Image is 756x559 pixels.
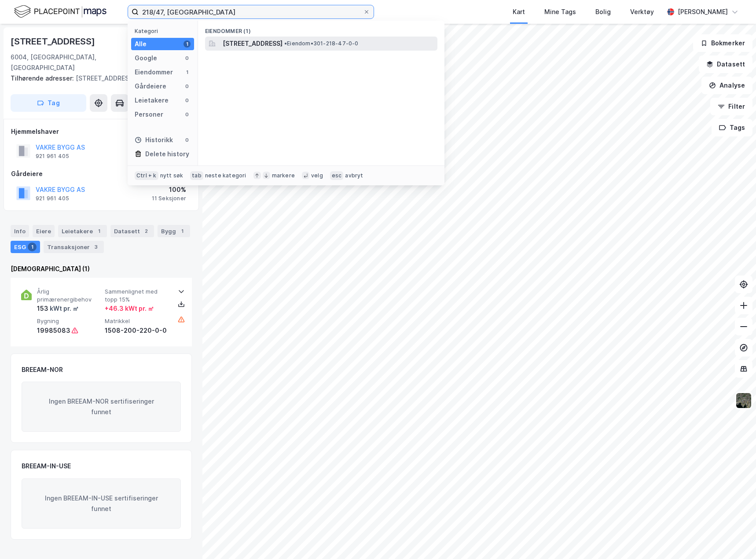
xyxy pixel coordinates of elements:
[110,225,154,237] div: Datasett
[630,7,654,17] div: Verktøy
[145,149,189,159] div: Delete history
[735,392,752,409] img: 9k=
[28,243,37,251] div: 1
[37,325,70,336] div: 19985083
[37,303,79,314] div: 153
[178,227,187,235] div: 1
[44,241,104,253] div: Transaksjoner
[37,317,101,325] span: Bygning
[142,227,150,235] div: 2
[22,461,71,471] div: BREEAM-IN-USE
[36,195,69,202] div: 921 961 405
[699,55,752,73] button: Datasett
[284,40,359,47] span: Eiendom • 301-218-47-0-0
[135,95,169,106] div: Leietakere
[105,325,169,336] div: 1508-200-220-0-0
[678,7,728,17] div: [PERSON_NAME]
[712,517,756,559] div: Kontrollprogram for chat
[58,225,107,237] div: Leietakere
[22,382,181,432] div: Ingen BREEAM-NOR sertifiseringer funnet
[135,135,173,145] div: Historikk
[11,169,191,179] div: Gårdeiere
[345,172,363,179] div: avbryt
[710,98,752,115] button: Filter
[223,38,283,49] span: [STREET_ADDRESS]
[330,171,344,180] div: esc
[139,5,363,18] input: Søk på adresse, matrikkel, gårdeiere, leietakere eller personer
[160,172,183,179] div: nytt søk
[22,364,63,375] div: BREEAM-NOR
[33,225,55,237] div: Eiere
[105,303,154,314] div: + 46.3 kWt pr. ㎡
[701,77,752,94] button: Analyse
[11,94,86,112] button: Tag
[95,227,103,235] div: 1
[183,97,191,104] div: 0
[48,303,79,314] div: kWt pr. ㎡
[272,172,295,179] div: markere
[22,478,181,529] div: Ingen BREEAM-IN-USE sertifiseringer funnet
[595,7,611,17] div: Bolig
[284,40,287,47] span: •
[11,34,97,48] div: [STREET_ADDRESS]
[11,225,29,237] div: Info
[11,73,185,84] div: [STREET_ADDRESS]
[135,109,163,120] div: Personer
[11,264,192,274] div: [DEMOGRAPHIC_DATA] (1)
[513,7,525,17] div: Kart
[205,172,246,179] div: neste kategori
[183,83,191,90] div: 0
[105,288,169,303] span: Sammenlignet med topp 15%
[183,69,191,76] div: 1
[135,81,166,92] div: Gårdeiere
[11,241,40,253] div: ESG
[37,288,101,303] span: Årlig primærenergibehov
[36,153,69,160] div: 921 961 405
[712,119,752,136] button: Tags
[135,39,147,49] div: Alle
[135,53,157,63] div: Google
[311,172,323,179] div: velg
[152,184,186,195] div: 100%
[135,28,194,34] div: Kategori
[158,225,190,237] div: Bygg
[183,40,191,48] div: 1
[183,55,191,62] div: 0
[105,317,169,325] span: Matrikkel
[11,52,143,73] div: 6004, [GEOGRAPHIC_DATA], [GEOGRAPHIC_DATA]
[135,67,173,77] div: Eiendommer
[11,74,76,82] span: Tilhørende adresser:
[183,111,191,118] div: 0
[135,171,158,180] div: Ctrl + k
[544,7,576,17] div: Mine Tags
[14,4,106,19] img: logo.f888ab2527a4732fd821a326f86c7f29.svg
[190,171,203,180] div: tab
[183,136,191,143] div: 0
[92,243,100,251] div: 3
[712,517,756,559] iframe: Chat Widget
[152,195,186,202] div: 11 Seksjoner
[693,34,752,52] button: Bokmerker
[198,21,444,37] div: Eiendommer (1)
[11,126,191,137] div: Hjemmelshaver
